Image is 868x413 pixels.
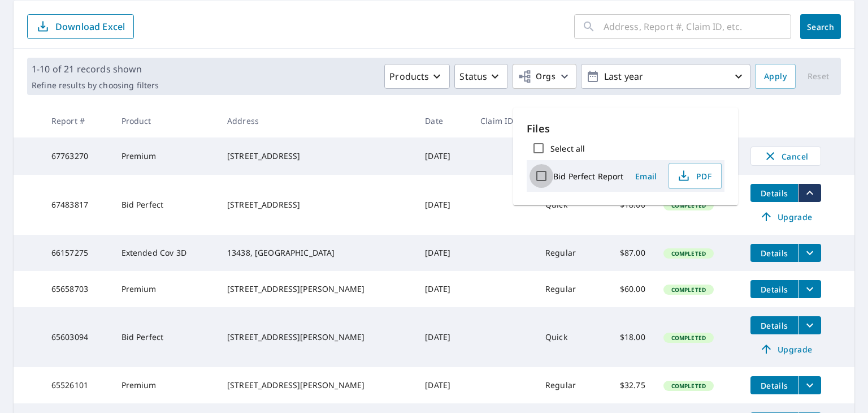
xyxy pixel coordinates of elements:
[218,104,416,137] th: Address
[112,367,218,403] td: Premium
[798,376,821,394] button: filesDropdownBtn-65526101
[665,382,713,390] span: Completed
[798,184,821,202] button: filesDropdownBtn-67483817
[600,67,732,87] p: Last year
[536,307,599,367] td: Quick
[750,184,798,202] button: detailsBtn-67483817
[757,188,791,199] span: Details
[550,143,585,154] label: Select all
[665,249,713,257] span: Completed
[227,150,407,162] div: [STREET_ADDRESS]
[416,137,471,175] td: [DATE]
[112,137,218,175] td: Premium
[665,334,713,342] span: Completed
[628,167,664,185] button: Email
[459,70,487,83] p: Status
[750,208,821,226] a: Upgrade
[416,175,471,235] td: [DATE]
[454,64,508,89] button: Status
[32,80,159,91] p: Refine results by choosing filters
[665,286,713,294] span: Completed
[471,104,536,137] th: Claim ID
[604,11,791,42] input: Address, Report #, Claim ID, etc.
[809,21,832,32] span: Search
[227,247,407,259] div: 13438, [GEOGRAPHIC_DATA]
[757,248,791,259] span: Details
[416,235,471,271] td: [DATE]
[599,367,654,403] td: $32.75
[112,104,218,137] th: Product
[755,64,796,89] button: Apply
[750,280,798,298] button: detailsBtn-65658703
[42,307,112,367] td: 65603094
[416,271,471,307] td: [DATE]
[112,307,218,367] td: Bid Perfect
[384,64,450,89] button: Products
[227,199,407,210] div: [STREET_ADDRESS]
[632,171,659,182] span: Email
[599,271,654,307] td: $60.00
[654,104,741,137] th: Status
[42,175,112,235] td: 67483817
[112,271,218,307] td: Premium
[762,149,809,163] span: Cancel
[798,244,821,262] button: filesDropdownBtn-66157275
[800,14,841,39] button: Search
[757,284,791,295] span: Details
[112,175,218,235] td: Bid Perfect
[599,307,654,367] td: $18.00
[42,235,112,271] td: 66157275
[757,380,791,391] span: Details
[599,104,654,137] th: Cost
[669,163,722,189] button: PDF
[32,62,159,76] p: 1-10 of 21 records shown
[55,20,125,33] p: Download Excel
[518,70,555,84] span: Orgs
[42,137,112,175] td: 67763270
[798,316,821,334] button: filesDropdownBtn-65603094
[750,316,798,334] button: detailsBtn-65603094
[536,271,599,307] td: Regular
[676,169,712,183] span: PDF
[416,307,471,367] td: [DATE]
[227,380,407,391] div: [STREET_ADDRESS][PERSON_NAME]
[42,367,112,403] td: 65526101
[665,201,713,209] span: Completed
[757,210,814,223] span: Upgrade
[227,332,407,343] div: [STREET_ADDRESS][PERSON_NAME]
[750,340,821,358] a: Upgrade
[536,367,599,403] td: Regular
[27,14,134,39] button: Download Excel
[599,235,654,271] td: $87.00
[536,235,599,271] td: Regular
[112,235,218,271] td: Extended Cov 3D
[389,70,429,83] p: Products
[227,283,407,295] div: [STREET_ADDRESS][PERSON_NAME]
[513,64,576,89] button: Orgs
[553,171,623,182] label: Bid Perfect Report
[527,121,724,136] p: Files
[581,64,750,89] button: Last year
[757,342,814,356] span: Upgrade
[750,376,798,394] button: detailsBtn-65526101
[416,367,471,403] td: [DATE]
[536,104,599,137] th: Delivery
[42,271,112,307] td: 65658703
[757,320,791,331] span: Details
[798,280,821,298] button: filesDropdownBtn-65658703
[750,244,798,262] button: detailsBtn-66157275
[42,104,112,137] th: Report #
[416,104,471,137] th: Date
[764,70,787,84] span: Apply
[750,147,821,166] button: Cancel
